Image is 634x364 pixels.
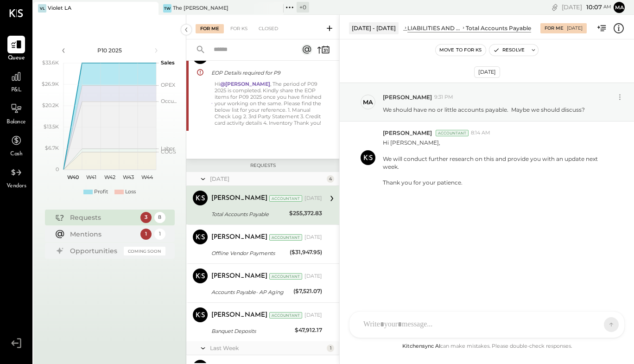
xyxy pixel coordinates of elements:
text: 0 [56,166,59,172]
div: VL [38,4,46,13]
text: $26.9K [42,81,59,87]
div: [DATE] [474,66,500,78]
div: The [PERSON_NAME] [173,5,228,12]
span: P&L [11,86,22,95]
span: [PERSON_NAME] [383,93,432,101]
p: Hi [PERSON_NAME], We will conduct further research on this and provide you with an update next we... [383,139,615,186]
a: Cash [0,132,32,159]
text: Labor [161,145,175,152]
div: 3 [140,212,152,223]
button: Ma [614,2,625,13]
span: Balance [6,118,26,127]
div: ($31,947.95) [290,248,322,257]
div: Accountant [269,273,302,280]
div: Total Accounts Payable [211,210,286,219]
div: EOP Details required for P9 [211,68,319,77]
text: W43 [123,174,134,180]
div: Violet LA [48,5,71,12]
div: Profit [94,188,108,196]
div: Requests [70,213,136,222]
div: [DATE] [304,195,322,202]
div: ($7,521.07) [293,287,322,296]
div: 1 [140,229,152,240]
div: Hi , The period of P09 2025 is completed. Kindly share the EOP items for P09 2025 once you have f... [215,81,322,126]
div: [PERSON_NAME] [211,194,267,203]
div: Requests [191,162,335,169]
div: Mentions [70,230,136,239]
text: $13.5K [44,123,59,130]
div: Opportunities [70,246,119,255]
div: [DATE] [210,175,324,183]
div: Accountant [269,195,302,202]
div: For Me [196,24,224,33]
span: am [603,4,611,10]
button: Resolve [489,45,528,56]
div: Last Week [210,344,324,352]
div: Accountant [269,312,302,319]
div: [DATE] [562,3,611,12]
span: Vendors [6,182,26,191]
div: Accounts Payable- AP Aging [211,287,291,297]
div: Closed [254,24,283,33]
div: [DATE] [567,25,583,32]
div: TW [163,4,171,13]
div: Coming Soon [124,247,165,255]
text: COGS [161,148,176,155]
div: Loss [125,188,136,196]
a: Queue [0,36,32,63]
div: P10 2025 [70,46,149,54]
text: $33.6K [42,59,59,66]
div: Accountant [269,234,302,241]
div: For KS [226,24,252,33]
div: [DATE] [304,234,322,241]
span: 10 : 07 [583,3,602,12]
text: W44 [141,174,153,180]
div: [DATE] - [DATE] [349,22,399,34]
div: For Me [545,25,564,32]
text: Occu... [161,98,177,104]
div: Total Accounts Payable [466,24,531,32]
div: $47,912.17 [295,326,322,335]
span: 8:14 AM [471,129,490,137]
a: Vendors [0,164,32,191]
div: [DATE] [304,312,322,319]
div: 8 [154,212,165,223]
text: W41 [86,174,96,180]
p: We should have no or little accounts payable. Maybe we should discuss? [383,106,585,114]
div: Offline Vendor Payments [211,249,287,258]
div: Ma [363,98,373,107]
text: OPEX [161,82,176,88]
button: Move to for ks [436,45,486,56]
span: Queue [8,54,25,63]
text: W42 [104,174,115,180]
div: + 0 [297,2,309,13]
text: $20.2K [42,102,59,109]
text: W40 [67,174,78,180]
text: Sales [161,59,175,66]
div: 4 [327,175,334,183]
a: Balance [0,100,32,127]
strong: @[PERSON_NAME] [220,81,270,87]
text: $6.7K [45,145,59,151]
div: LIABILITIES AND EQUITY [407,24,461,32]
div: $255,372.83 [289,209,322,218]
span: [PERSON_NAME] [383,129,432,137]
div: [DATE] [304,273,322,280]
a: P&L [0,68,32,95]
div: 1 [327,345,334,352]
div: copy link [550,2,559,12]
div: [PERSON_NAME] [211,311,267,320]
span: 9:31 PM [434,94,453,101]
div: [PERSON_NAME] [211,233,267,242]
div: 1 [154,229,165,240]
div: Accountant [436,130,469,136]
div: Banquet Deposits [211,326,292,336]
span: Cash [10,150,22,159]
div: [PERSON_NAME] [211,272,267,281]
